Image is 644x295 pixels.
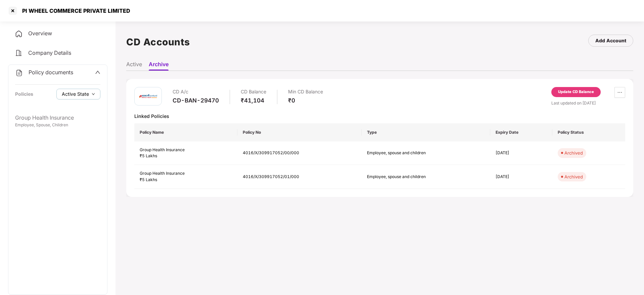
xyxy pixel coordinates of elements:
h1: CD Accounts [126,35,190,49]
img: icici.png [138,93,158,100]
th: Expiry Date [490,123,552,141]
div: Employee, spouse and children [367,174,441,180]
span: ellipsis [615,90,625,95]
span: Overview [28,30,52,37]
div: Group Health Insurance [140,147,232,153]
button: Active Statedown [56,89,100,99]
li: Archive [149,61,169,71]
div: Group Health Insurance [15,114,100,122]
div: Group Health Insurance [140,170,232,177]
td: [DATE] [490,141,552,165]
div: Archived [564,173,583,180]
div: PI WHEEL COMMERCE PRIVATE LIMITED [18,7,130,14]
div: CD-BAN-29470 [173,97,219,104]
span: up [95,70,100,75]
th: Type [362,123,490,141]
span: Policy documents [29,69,73,76]
img: svg+xml;base64,PHN2ZyB4bWxucz0iaHR0cDovL3d3dy53My5vcmcvMjAwMC9zdmciIHdpZHRoPSIyNCIgaGVpZ2h0PSIyNC... [15,69,23,77]
th: Policy Name [134,123,237,141]
span: ₹5 Lakhs [140,177,157,182]
div: ₹0 [288,97,323,104]
th: Policy Status [552,123,625,141]
div: Last updated on [DATE] [551,100,625,106]
div: Linked Policies [134,113,625,119]
div: Min CD Balance [288,87,323,97]
td: [DATE] [490,165,552,189]
span: Active State [62,90,89,98]
div: Update CD Balance [558,89,594,95]
div: Archived [564,150,583,156]
div: ₹41,104 [241,97,266,104]
div: Add Account [595,37,626,44]
td: 4016/X/309917052/01/000 [237,165,362,189]
div: CD Balance [241,87,266,97]
span: down [92,92,95,96]
td: 4016/X/309917052/00/000 [237,141,362,165]
th: Policy No [237,123,362,141]
button: ellipsis [614,87,625,98]
div: Employee, spouse and children [367,150,441,156]
img: svg+xml;base64,PHN2ZyB4bWxucz0iaHR0cDovL3d3dy53My5vcmcvMjAwMC9zdmciIHdpZHRoPSIyNCIgaGVpZ2h0PSIyNC... [15,49,23,57]
div: CD A/c [173,87,219,97]
span: Company Details [28,49,71,56]
li: Active [126,61,142,71]
span: ₹5 Lakhs [140,153,157,158]
img: svg+xml;base64,PHN2ZyB4bWxucz0iaHR0cDovL3d3dy53My5vcmcvMjAwMC9zdmciIHdpZHRoPSIyNCIgaGVpZ2h0PSIyNC... [15,30,23,38]
div: Policies [15,90,33,98]
div: Employee, Spouse, Children [15,122,100,128]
